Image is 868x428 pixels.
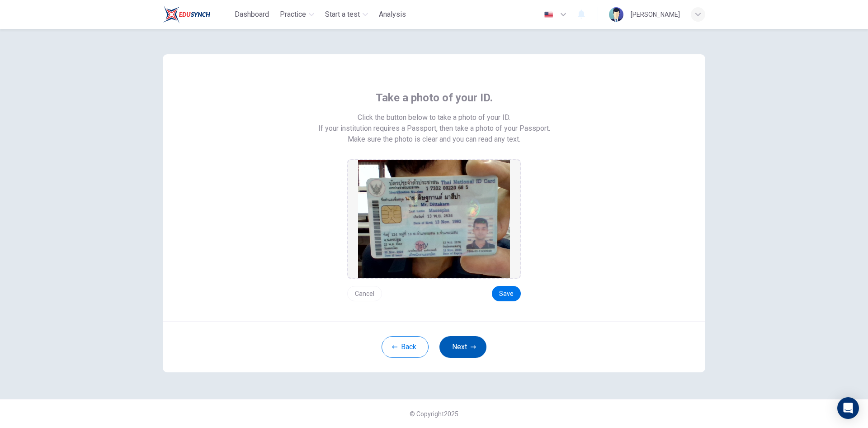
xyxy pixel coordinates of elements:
[276,6,318,23] button: Practice
[318,112,550,134] span: Click the button below to take a photo of your ID. If your institution requires a Passport, then ...
[163,5,231,24] a: Train Test logo
[375,6,410,23] button: Analysis
[347,286,382,301] button: Cancel
[235,9,269,20] span: Dashboard
[543,11,554,18] img: en
[410,410,458,418] span: © Copyright 2025
[382,336,429,358] button: Back
[631,9,680,20] div: [PERSON_NAME]
[280,9,306,20] span: Practice
[163,5,210,24] img: Train Test logo
[231,6,273,23] button: Dashboard
[492,286,521,301] button: Save
[837,397,859,419] div: Open Intercom Messenger
[439,336,486,358] button: Next
[379,9,406,20] span: Analysis
[348,134,520,145] span: Make sure the photo is clear and you can read any text.
[376,90,493,105] span: Take a photo of your ID.
[358,160,510,278] img: preview screemshot
[321,6,372,23] button: Start a test
[609,7,623,22] img: Profile picture
[325,9,360,20] span: Start a test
